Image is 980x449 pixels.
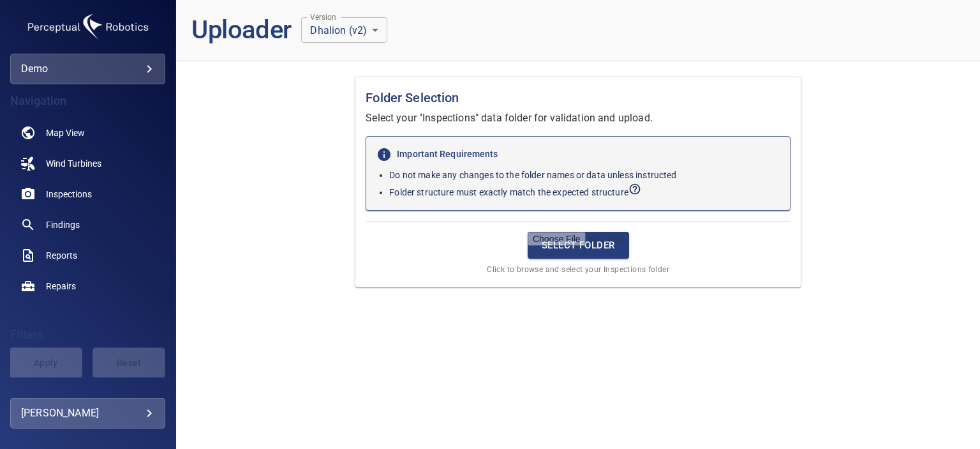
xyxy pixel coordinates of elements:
[10,118,165,148] a: map noActive
[10,179,165,209] a: inspections noActive
[10,209,165,240] a: findings noActive
[46,218,80,231] span: Findings
[10,54,165,84] div: demo
[10,95,165,107] h4: Navigation
[10,148,165,179] a: windturbines noActive
[191,15,291,45] h1: Uploader
[10,271,165,301] a: repairs noActive
[21,403,154,423] div: [PERSON_NAME]
[46,280,76,293] span: Repairs
[46,157,101,170] span: Wind Turbines
[366,88,791,108] h1: Folder Selection
[10,328,165,341] h4: Filters
[46,188,92,201] span: Inspections
[376,147,780,162] h6: Important Requirements
[21,59,154,79] div: demo
[487,264,669,277] span: Click to browse and select your Inspections folder
[301,17,387,43] div: Dhalion (v2)
[389,187,641,197] span: View expected folder structure
[46,126,85,139] span: Map View
[46,249,77,262] span: Reports
[366,110,791,126] p: Select your "Inspections" data folder for validation and upload.
[10,240,165,271] a: reports noActive
[389,169,780,181] p: Do not make any changes to the folder names or data unless instructed
[24,10,152,43] img: demo-logo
